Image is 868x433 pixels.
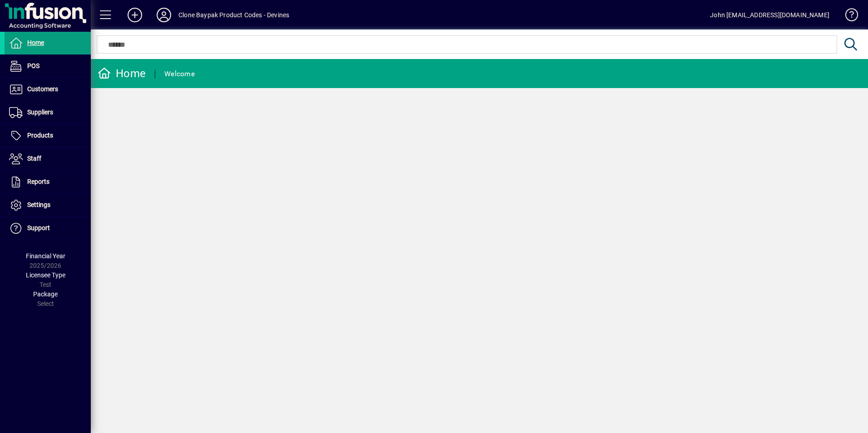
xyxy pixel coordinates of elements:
[5,148,91,170] a: Staff
[164,67,195,81] div: Welcome
[120,7,149,23] button: Add
[5,171,91,193] a: Reports
[5,217,91,240] a: Support
[5,55,91,78] a: POS
[5,194,91,216] a: Settings
[838,2,857,31] a: Knowledge Base
[27,132,53,139] span: Products
[27,62,39,69] span: POS
[27,178,49,185] span: Reports
[710,8,829,22] div: John [EMAIL_ADDRESS][DOMAIN_NAME]
[27,155,41,162] span: Staff
[5,101,91,124] a: Suppliers
[27,201,50,208] span: Settings
[149,7,178,23] button: Profile
[98,66,146,81] div: Home
[27,39,44,46] span: Home
[5,78,91,101] a: Customers
[33,290,58,298] span: Package
[27,108,53,116] span: Suppliers
[26,252,65,260] span: Financial Year
[27,224,50,231] span: Support
[5,124,91,147] a: Products
[26,271,65,279] span: Licensee Type
[27,85,58,93] span: Customers
[178,8,289,22] div: Clone Baypak Product Codes - Devines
